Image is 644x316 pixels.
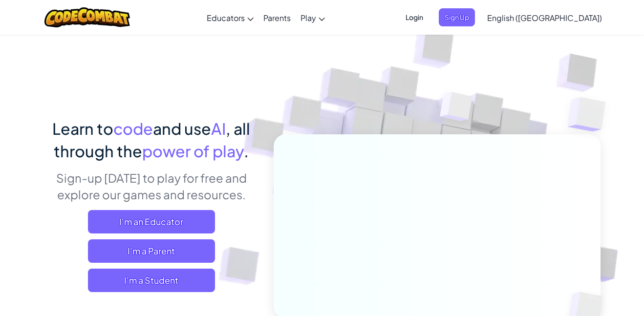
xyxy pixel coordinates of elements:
[88,269,215,292] button: I'm a Student
[422,73,492,146] img: Overlap cubes
[202,4,258,31] a: Educators
[113,119,153,138] span: code
[439,8,475,26] button: Sign Up
[296,4,330,31] a: Play
[400,8,429,26] button: Login
[244,141,249,161] span: .
[88,239,215,263] a: I'm a Parent
[487,13,602,23] span: English ([GEOGRAPHIC_DATA])
[88,210,215,233] a: I'm an Educator
[482,4,607,31] a: English ([GEOGRAPHIC_DATA])
[548,73,633,156] img: Overlap cubes
[207,13,245,23] span: Educators
[44,7,130,27] img: CodeCombat logo
[142,141,244,161] span: power of play
[258,4,296,31] a: Parents
[153,119,211,138] span: and use
[52,119,113,138] span: Learn to
[211,119,226,138] span: AI
[43,169,259,203] p: Sign-up [DATE] to play for free and explore our games and resources.
[301,13,316,23] span: Play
